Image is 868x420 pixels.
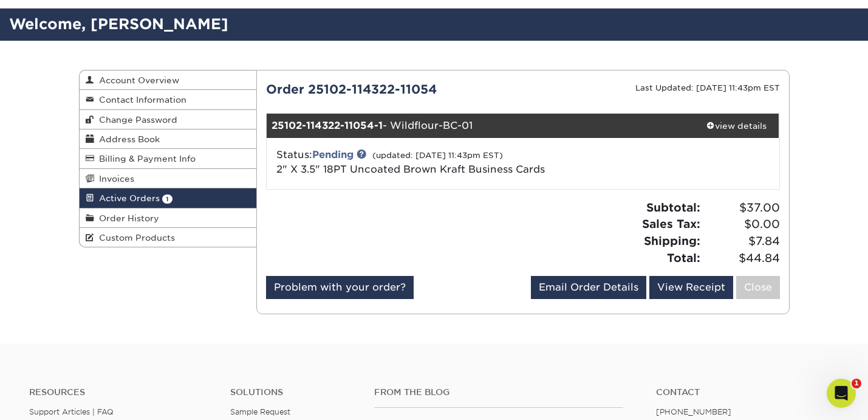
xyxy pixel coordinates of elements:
[704,216,780,233] span: $0.00
[94,75,179,85] span: Account Overview
[266,276,414,299] a: Problem with your order?
[80,90,257,109] a: Contact Information
[94,134,160,144] span: Address Book
[372,151,503,160] small: (updated: [DATE] 11:43pm EST)
[80,208,257,228] a: Order History
[80,71,257,90] a: Account Overview
[642,217,700,230] strong: Sales Tax:
[649,276,733,299] a: View Receipt
[656,407,731,416] a: [PHONE_NUMBER]
[94,154,196,164] span: Billing & Payment Info
[694,114,779,138] a: view details
[374,387,623,398] h4: From the Blog
[531,276,646,299] a: Email Order Details
[644,234,700,247] strong: Shipping:
[94,174,134,184] span: Invoices
[230,387,356,398] h4: Solutions
[704,199,780,216] span: $37.00
[852,379,861,388] span: 1
[736,276,780,299] a: Close
[704,250,780,267] span: $44.84
[704,233,780,250] span: $7.84
[80,188,257,208] a: Active Orders 1
[80,110,257,129] a: Change Password
[312,149,354,160] a: Pending
[694,120,779,132] div: view details
[656,387,839,398] a: Contact
[827,379,856,408] iframe: Intercom live chat
[276,164,545,175] a: 2" X 3.5" 18PT Uncoated Brown Kraft Business Cards
[94,233,175,243] span: Custom Products
[267,114,694,138] div: - Wildflour-BC-01
[94,95,186,105] span: Contact Information
[80,129,257,149] a: Address Book
[267,148,608,177] div: Status:
[230,407,290,416] a: Sample Request
[94,213,159,223] span: Order History
[29,387,212,398] h4: Resources
[80,169,257,188] a: Invoices
[272,120,383,131] strong: 25102-114322-11054-1
[667,251,700,264] strong: Total:
[646,201,700,214] strong: Subtotal:
[94,115,177,125] span: Change Password
[635,83,780,92] small: Last Updated: [DATE] 11:43pm EST
[94,193,160,203] span: Active Orders
[257,80,523,98] div: Order 25102-114322-11054
[80,228,257,247] a: Custom Products
[162,195,173,204] span: 1
[80,149,257,168] a: Billing & Payment Info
